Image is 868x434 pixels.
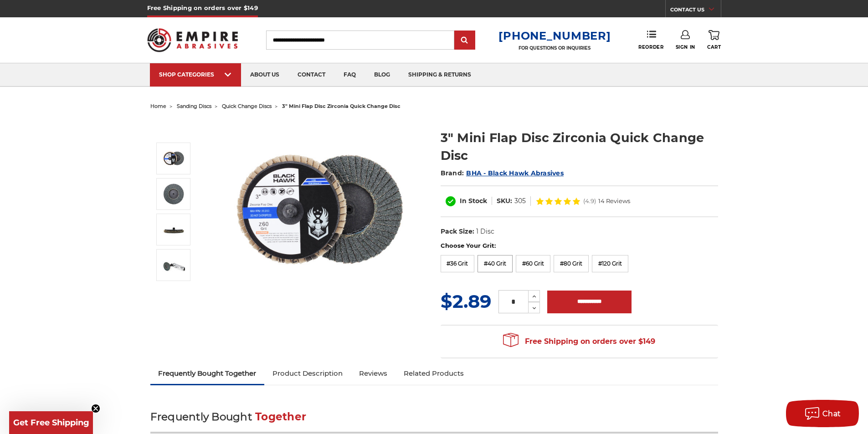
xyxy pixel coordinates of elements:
span: Cart [707,44,721,50]
a: Reviews [351,363,395,383]
img: Empire Abrasives [147,22,238,58]
p: FOR QUESTIONS OR INQUIRIES [498,45,611,51]
a: faq [334,63,365,87]
a: Cart [707,30,721,50]
span: (4.9) [583,198,596,204]
img: Side View of BHA 3-Inch Quick Change Flap Disc with Male Roloc Connector for Die Grinders [162,218,185,241]
div: Get Free ShippingClose teaser [9,411,93,434]
span: Reorder [638,44,663,50]
a: quick change discs [222,103,272,109]
a: Reorder [638,30,663,50]
img: BHA 3" Quick Change 60 Grit Flap Disc for Fine Grinding and Finishing [162,147,185,170]
a: home [150,103,166,109]
dd: 1 Disc [476,227,494,236]
div: SHOP CATEGORIES [159,71,232,78]
a: Related Products [395,363,472,383]
span: 3" mini flap disc zirconia quick change disc [282,103,401,109]
input: Submit [456,31,474,50]
button: Chat [786,400,859,427]
a: blog [365,63,399,87]
span: 14 Reviews [598,198,630,204]
span: Free Shipping on orders over $149 [503,332,655,351]
a: Frequently Bought Together [150,363,265,383]
a: contact [288,63,334,87]
button: Close teaser [91,404,100,413]
a: CONTACT US [670,5,721,17]
a: BHA - Black Hawk Abrasives [466,169,564,177]
img: High-Performance 3-Inch Zirconia Flap Disc, 60 Grit, Quick Mount Design [162,183,185,205]
span: Frequently Bought [150,410,252,423]
a: [PHONE_NUMBER] [498,29,611,42]
h1: 3" Mini Flap Disc Zirconia Quick Change Disc [441,129,718,164]
span: Sign In [676,44,695,50]
a: shipping & returns [399,63,480,87]
dd: 305 [514,196,526,206]
span: Together [255,410,306,423]
dt: Pack Size: [441,227,474,236]
label: Choose Your Grit: [441,241,718,250]
a: sanding discs [177,103,211,109]
a: Product Description [264,363,351,383]
a: about us [241,63,288,87]
span: Brand: [441,169,464,177]
span: In Stock [460,197,487,205]
img: BHA 3" Quick Change 60 Grit Flap Disc for Fine Grinding and Finishing [228,119,411,301]
span: Chat [822,409,841,418]
span: Get Free Shipping [13,418,89,428]
span: $2.89 [441,290,491,312]
dt: SKU: [497,196,512,206]
img: Professional Die Grinder Setup with 3-inch Zirconia Flapper Disc for Metal Fabrication [162,254,185,276]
